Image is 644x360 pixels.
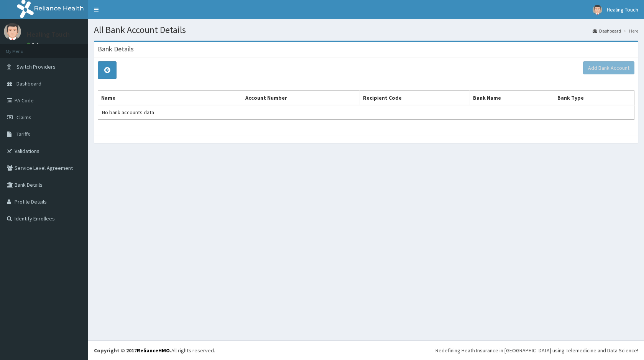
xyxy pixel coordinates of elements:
[554,91,634,105] th: Bank Type
[98,46,134,53] h3: Bank Details
[583,61,634,74] button: Add Bank Account
[94,347,171,354] strong: Copyright © 2017 .
[593,5,602,15] img: User Image
[98,91,242,105] th: Name
[137,347,170,354] a: RelianceHMO
[102,109,154,116] span: No bank accounts data
[88,340,644,360] footer: All rights reserved.
[16,80,41,87] span: Dashboard
[27,31,70,38] p: Healing Touch
[27,42,45,47] a: Online
[622,28,638,34] li: Here
[470,91,554,105] th: Bank Name
[607,6,638,13] span: Healing Touch
[360,91,470,105] th: Recipient Code
[4,23,21,40] img: User Image
[242,91,360,105] th: Account Number
[16,131,30,138] span: Tariffs
[94,25,638,35] h1: All Bank Account Details
[593,28,621,34] a: Dashboard
[435,347,638,354] div: Redefining Heath Insurance in [GEOGRAPHIC_DATA] using Telemedicine and Data Science!
[16,114,31,121] span: Claims
[16,63,56,70] span: Switch Providers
